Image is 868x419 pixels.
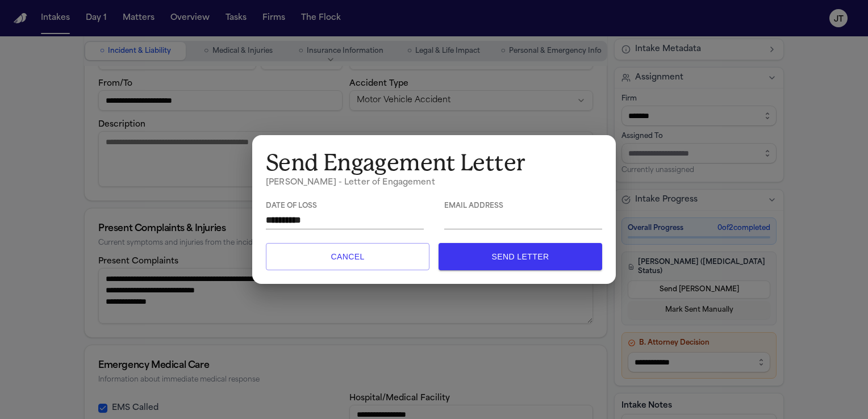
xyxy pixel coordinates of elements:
button: Send Letter [439,243,602,270]
span: Email Address [444,202,602,211]
button: Cancel [266,243,429,270]
span: Date of Loss [266,202,424,211]
h6: [PERSON_NAME] - Letter of Engagement [266,177,602,188]
h1: Send Engagement Letter [266,149,602,177]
